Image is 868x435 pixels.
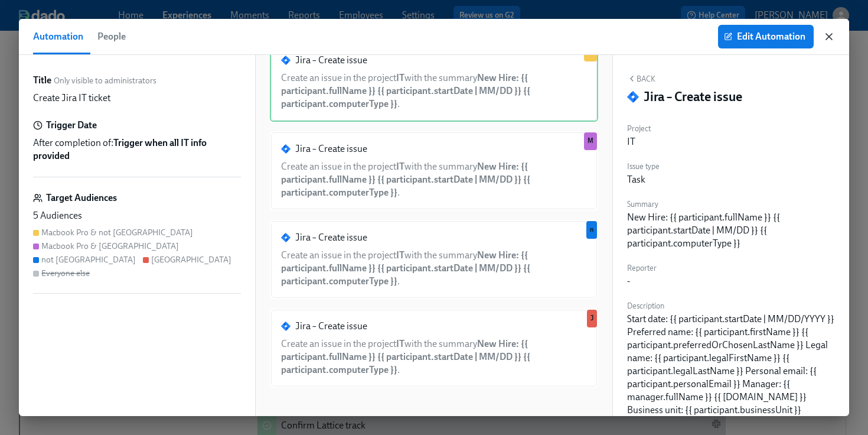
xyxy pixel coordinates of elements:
h6: Trigger Date [46,119,97,132]
div: Jira – Create issueCreate an issue in the projectITwith the summaryNew Hire: ​{​{ participant.ful... [270,131,598,210]
label: Project [627,122,651,135]
span: After completion of: [33,137,241,163]
div: New Hire: {{ participant.fullName }} {{ participant.startDate | MM/DD }} {{ participant.computerT... [627,211,835,250]
span: Only visible to administrators [54,75,156,86]
div: Macbook Pro & [GEOGRAPHIC_DATA] [41,241,179,252]
span: Edit Automation [726,31,805,43]
div: 5 Audiences [33,209,241,222]
div: Jira – Create issueCreate an issue in the projectITwith the summaryNew Hire: ​{​{ participant.ful... [270,43,598,122]
label: Summary [627,198,835,211]
label: Issue type [627,160,660,173]
strong: Trigger when all IT info provided [33,137,207,161]
h6: Target Audiences [46,191,117,204]
label: Description [627,300,835,313]
span: Automation [33,28,83,45]
div: - [627,275,630,288]
div: Used by Macbook Pro & Japan audience [584,132,597,150]
div: Everyone else [41,268,90,279]
button: Edit Automation [718,25,814,48]
label: Title [33,74,51,87]
div: Task [627,173,645,186]
div: Jira – Create issueCreate an issue in the projectITwith the summaryNew Hire: ​{​{ participant.ful... [270,220,598,299]
label: Reporter [627,262,657,275]
div: Macbook Pro & not [GEOGRAPHIC_DATA] [41,227,193,238]
div: Jira – Create issueCreate an issue in the projectITwith the summaryNew Hire: ​{​{ participant.ful... [270,309,598,388]
div: [GEOGRAPHIC_DATA] [151,254,231,265]
span: People [97,28,126,45]
h4: Jira – Create issue [644,88,742,106]
div: Used by not Japan audience [586,221,597,239]
div: IT [627,135,635,148]
p: Create Jira IT ticket [33,92,110,105]
div: Used by Japan audience [587,310,597,327]
div: not [GEOGRAPHIC_DATA] [41,254,136,265]
button: Back [627,74,655,83]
